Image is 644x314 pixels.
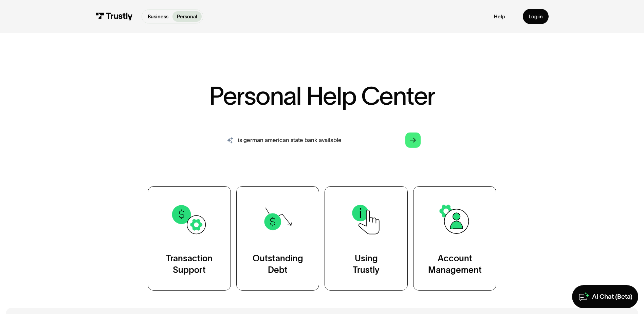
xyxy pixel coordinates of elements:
div: AI Chat (Beta) [592,293,632,301]
img: Trustly Logo [95,13,133,20]
form: Search [218,128,426,152]
a: AI Chat (Beta) [572,285,638,308]
p: Personal [177,13,197,20]
div: Outstanding Debt [253,253,303,276]
a: Personal [172,11,201,22]
a: Log in [523,9,549,24]
div: Account Management [428,253,482,276]
div: Transaction Support [166,253,213,276]
a: Business [143,11,172,22]
input: search [218,128,426,152]
a: AccountManagement [413,186,496,291]
div: Log in [529,13,543,20]
a: TransactionSupport [148,186,231,291]
a: Help [494,13,505,20]
h1: Personal Help Center [209,83,435,108]
a: UsingTrustly [325,186,408,291]
div: Using Trustly [353,253,380,276]
p: Business [148,13,168,20]
a: OutstandingDebt [236,186,319,291]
